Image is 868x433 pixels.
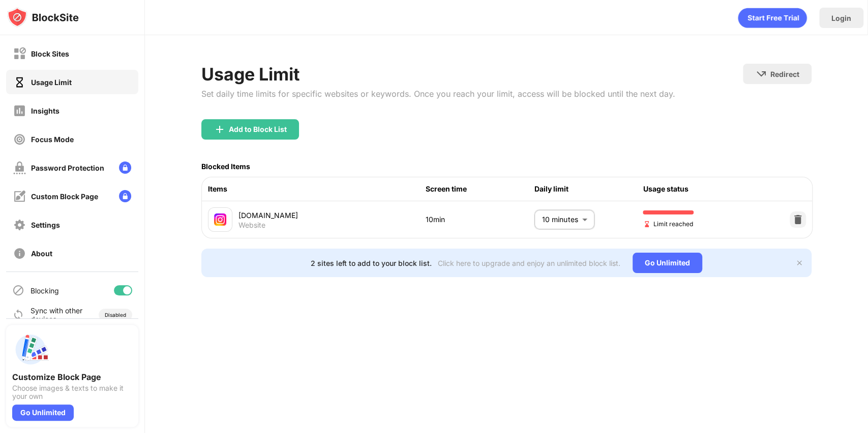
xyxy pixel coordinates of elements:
[13,104,26,117] img: insights-off.svg
[119,190,131,202] img: lock-menu.svg
[770,70,799,78] div: Redirect
[738,8,807,28] div: animation
[119,161,131,174] img: lock-menu.svg
[13,161,26,174] img: password-protection-off.svg
[201,89,675,99] div: Set daily time limits for specific websites or keywords. Once you reach your limit, access will b...
[31,249,52,258] div: About
[13,190,26,203] img: customize-block-page-off.svg
[214,213,226,226] img: favicons
[31,164,104,172] div: Password Protection
[13,247,26,260] img: about-off.svg
[643,220,651,228] img: hourglass-end.svg
[542,214,578,225] p: 10 minutes
[7,7,79,28] img: logo-blocksite.svg
[12,404,74,421] div: Go Unlimited
[13,76,26,89] img: time-usage-on.svg
[31,306,83,323] div: Sync with other devices
[105,312,126,318] div: Disabled
[31,78,72,87] div: Usage Limit
[238,210,426,221] div: [DOMAIN_NAME]
[13,133,26,146] img: focus-off.svg
[31,49,69,58] div: Block Sites
[643,219,693,229] span: Limit reached
[426,214,534,225] div: 10min
[201,162,250,171] div: Blocked Items
[13,47,26,60] img: block-off.svg
[12,384,132,400] div: Choose images & texts to make it your own
[31,221,60,229] div: Settings
[31,192,98,201] div: Custom Block Page
[229,125,287,133] div: Add to Block List
[633,253,702,273] div: Go Unlimited
[534,183,643,195] div: Daily limit
[31,135,74,144] div: Focus Mode
[31,106,59,115] div: Insights
[12,284,24,296] img: blocking-icon.svg
[795,259,803,267] img: x-button.svg
[831,14,851,22] div: Login
[238,221,265,230] div: Website
[643,183,752,195] div: Usage status
[201,64,675,85] div: Usage Limit
[12,309,24,321] img: sync-icon.svg
[12,331,49,368] img: push-custom-page.svg
[426,183,534,195] div: Screen time
[12,372,132,382] div: Customize Block Page
[13,219,26,231] img: settings-off.svg
[208,183,426,195] div: Items
[438,259,620,267] div: Click here to upgrade and enjoy an unlimited block list.
[311,259,432,267] div: 2 sites left to add to your block list.
[31,286,59,295] div: Blocking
